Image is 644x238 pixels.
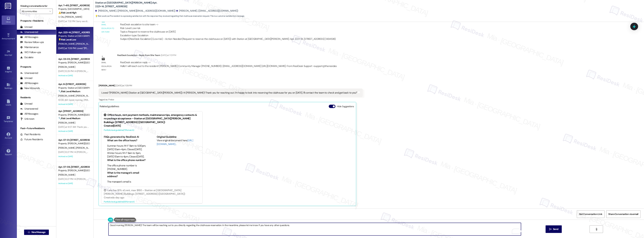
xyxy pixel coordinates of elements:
[101,23,115,34] div: Email escalation to site team
[58,98,232,101] div: 10:08 AM: Good morning, [PERSON_NAME]. I'm sorry for the confusion. If you experience noise or st...
[15,37,16,39] span: •
[58,138,89,142] div: Apt. 07~01, [STREET_ADDRESS][PERSON_NAME]
[107,171,147,178] li: What is the manager's email address?
[337,105,354,108] label: Hide Suggestions
[28,231,30,234] i: 
[58,154,90,159] div: Archived on [DATE]
[20,102,32,106] div: Unread
[58,109,89,113] div: Apt. [STREET_ADDRESS]
[58,90,80,93] strong: 🔧 Risk Level: Medium
[24,230,49,235] button: New Message
[2,82,15,91] a: Buildings
[176,9,238,13] div: [PERSON_NAME]. ([EMAIL_ADDRESS][DOMAIN_NAME])
[58,57,89,61] div: Apt. 03~05, [STREET_ADDRESS][PERSON_NAME]
[76,146,93,149] span: [PERSON_NAME]
[76,42,93,45] span: [PERSON_NAME]
[17,96,56,99] div: Residents
[20,117,35,121] div: Unknown
[101,61,115,72] div: Email escalation reply
[107,180,147,187] li: The manager's email is [EMAIL_ADDRESS][DOMAIN_NAME].
[109,223,521,235] textarea: To enrich screen reader interactions, please activate Accessibility in Grammarly extension settings
[58,4,89,7] div: Apt. T~415, [STREET_ADDRESS]
[58,42,76,45] span: [PERSON_NAME]
[5,3,12,9] img: ResiDesk Logo
[95,15,109,17] strong: 💡 Risk Level: Low
[58,11,76,14] strong: ⚠️ Risk Level: High
[58,125,265,128] div: [DATE] at 9:07 AM: Thank you for your message. Our offices are currently closed, but we will cont...
[546,225,562,233] button: Send
[104,196,200,199] div: Created a day ago
[49,10,51,13] i: 
[76,94,93,97] span: [PERSON_NAME]
[58,94,76,97] span: [PERSON_NAME]
[58,34,89,38] div: Property: Station at [GEOGRAPHIC_DATA][PERSON_NAME]
[20,86,40,90] div: New Inbounds
[2,98,15,108] a: Leads
[58,113,89,117] div: Property: [PERSON_NAME][GEOGRAPHIC_DATA]
[101,91,357,95] div: Loved “[PERSON_NAME] (Station at [GEOGRAPHIC_DATA][PERSON_NAME]): Hi [PERSON_NAME]! Thank you for...
[58,121,75,124] span: [PERSON_NAME]
[58,7,89,11] div: Property: [GEOGRAPHIC_DATA]
[553,227,558,231] span: Send
[120,23,336,37] div: ResiDesk escalation to site team -> Risk Level: Low risk Topics: Request to reserve the clubhouse...
[58,117,80,120] strong: 🔧 Risk Level: Medium
[104,128,200,132] div: Portfolio level guideline ( 73 % match)
[579,212,602,216] span: Get Conversation Link
[160,53,176,57] div: [DATE] at 7:01 PM
[58,15,65,18] span: V. Oto
[58,86,89,90] div: Property: Station at [GEOGRAPHIC_DATA][PERSON_NAME]
[58,20,209,23] div: [DATE] at 7:32 PM: Sorry we didn't receive it. The last email was about the patio clean up then t...
[157,135,177,139] b: Original Guideline
[58,177,198,181] div: [DATE] 12:27 PM: Hi [PERSON_NAME], how are you? This is a friendly reminder that your rent is due...
[17,19,56,23] div: Prospects + Residents
[107,164,147,171] li: The office phone number is [PHONE_NUMBER].
[58,181,90,186] div: Archived on [DATE]
[104,124,200,128] div: Created [DATE]
[2,115,15,124] a: Templates •
[58,65,75,68] span: [PERSON_NAME]
[577,210,604,218] button: Get Conversation Link
[58,31,89,34] div: Apt. 2221~14, [STREET_ADDRESS]
[20,112,38,116] div: All Messages
[100,105,119,110] div: Related guidelines
[20,51,41,54] div: WO Follow-ups
[2,131,15,141] a: Account
[95,1,163,8] b: Station at [GEOGRAPHIC_DATA][PERSON_NAME]: Apt. 2221~14, [STREET_ADDRESS]
[20,76,32,80] div: Unread
[58,146,76,149] span: [PERSON_NAME]
[95,14,244,18] span: : The resident is expressing satisfaction with the response they received regarding their clubhou...
[115,84,132,87] div: [DATE] at 7:09 PM
[58,47,311,50] div: [DATE] at 7:09 PM: Loved “[PERSON_NAME] (Station at [GEOGRAPHIC_DATA][PERSON_NAME]): Hi [PERSON_N...
[20,40,44,44] div: Review follow-ups
[117,53,340,58] div: ResiDesk Escalation - Reply From Site Team
[2,16,15,25] a: Inbox
[99,97,363,102] div: Tagged as:
[58,70,305,73] div: [DATE] 12:29 PM: Hi [PERSON_NAME]! We're so glad you chose [PERSON_NAME][GEOGRAPHIC_DATA]! We wou...
[95,9,175,13] div: [PERSON_NAME]. ([PERSON_NAME][EMAIL_ADDRESS][DOMAIN_NAME])
[58,165,89,169] div: Apt. 07~06, [STREET_ADDRESS][PERSON_NAME]
[104,200,200,204] div: Portfolio level guideline ( 65 % match)
[12,53,13,56] span: •
[58,82,89,86] div: Apt. B~[STREET_ADDRESS]
[58,169,89,172] div: Property: [PERSON_NAME][GEOGRAPHIC_DATA] Townhomes
[20,71,38,75] div: Unanswered
[120,37,336,41] div: Subject: [ResiDesk Escalation] (Low risk) - Action Needed (Request to reserve the clubhouse on [D...
[58,38,76,41] strong: 💡 Risk Level: Low
[20,56,33,59] div: Escalate
[549,228,552,231] i: 
[20,138,43,141] div: Future Residents
[104,189,200,196] div: Late fee 10% of rent, max $150 – Station at [GEOGRAPHIC_DATA][PERSON_NAME] Buildings: [STREET_ADD...
[104,135,139,139] b: FAQs generated by ResiDesk AI
[107,158,147,162] li: What is the office phone number?
[606,210,641,218] button: Share Conversation via email
[99,84,363,88] div: [PERSON_NAME]
[608,212,638,216] span: Share Conversation via email
[20,133,41,136] div: Past Residents
[2,148,15,157] a: Support
[22,9,47,14] input: All communities
[58,151,220,154] div: [DATE] 12:27 PM: Hi [PERSON_NAME] and [PERSON_NAME], how are you? This is a friendly reminder tha...
[20,30,38,34] div: Unanswered
[32,230,45,234] span: New Message
[20,81,38,85] div: All Messages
